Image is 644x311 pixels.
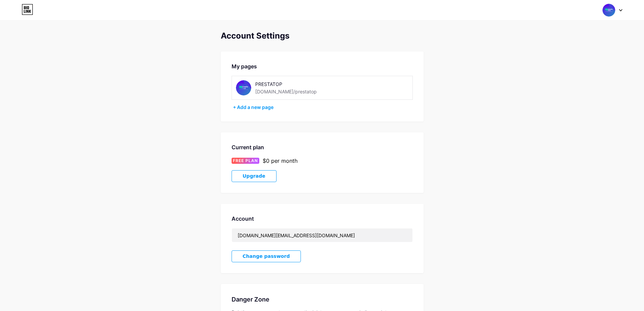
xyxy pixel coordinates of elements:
div: PRESTATOP [255,81,344,88]
div: My pages [232,62,413,70]
button: Change password [232,250,301,262]
span: FREE PLAN [233,158,258,164]
div: $0 per month [263,157,297,165]
div: Danger Zone [232,295,413,304]
input: Email [232,228,412,242]
img: prestatop [236,80,251,95]
div: Account [232,215,413,223]
div: Account Settings [221,31,424,41]
img: prestatop [602,4,615,17]
div: + Add a new page [233,104,413,111]
span: Upgrade [243,173,265,179]
div: Current plan [232,143,413,151]
span: Change password [243,253,290,259]
button: Upgrade [232,170,277,182]
div: [DOMAIN_NAME]/prestatop [255,88,317,95]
